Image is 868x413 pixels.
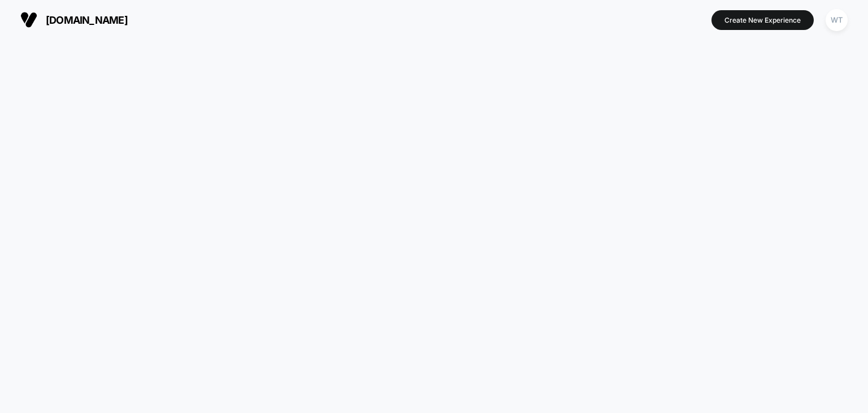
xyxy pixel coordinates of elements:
[17,11,131,29] button: [DOMAIN_NAME]
[826,9,848,31] div: WT
[822,8,851,32] button: WT
[46,14,128,26] span: [DOMAIN_NAME]
[20,11,37,28] img: Visually logo
[711,10,814,30] button: Create New Experience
